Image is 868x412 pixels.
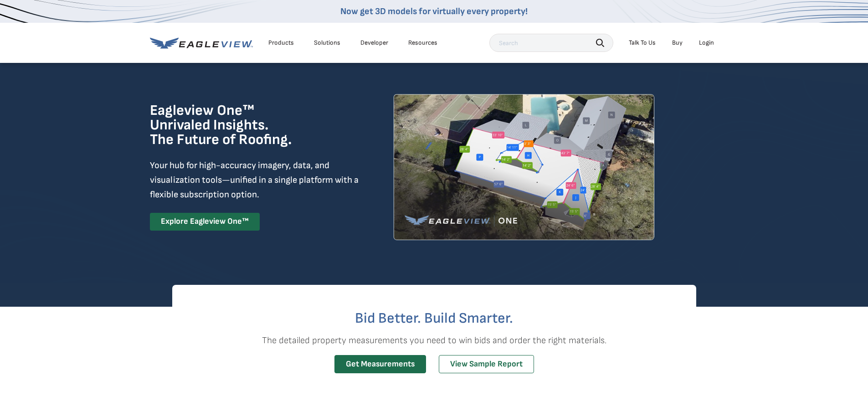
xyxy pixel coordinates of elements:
a: Now get 3D models for virtually every property! [340,6,528,17]
p: Your hub for high-accuracy imagery, data, and visualization tools—unified in a single platform wi... [150,158,360,202]
a: View Sample Report [439,355,534,374]
div: Resources [408,39,437,47]
a: Explore Eagleview One™ [150,213,260,231]
h2: Bid Better. Build Smarter. [172,311,696,326]
input: Search [489,34,613,52]
a: Get Measurements [334,355,426,374]
h1: Eagleview One™ Unrivaled Insights. The Future of Roofing. [150,103,338,147]
a: Buy [672,39,683,47]
div: Products [268,39,294,47]
div: Talk To Us [629,39,656,47]
p: The detailed property measurements you need to win bids and order the right materials. [172,333,696,348]
div: Solutions [314,39,340,47]
div: Login [699,39,714,47]
a: Developer [360,39,388,47]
